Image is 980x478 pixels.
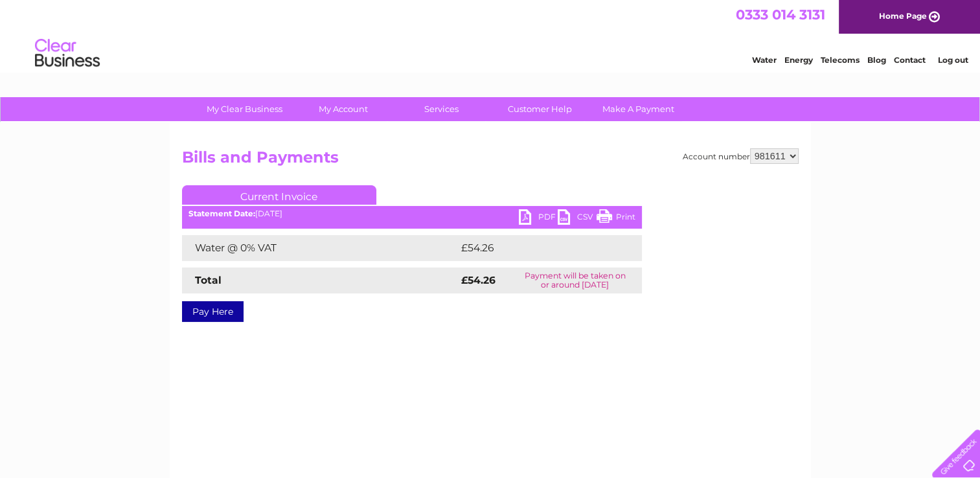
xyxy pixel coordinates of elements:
td: Payment will be taken on or around [DATE] [508,267,642,293]
strong: Total [195,274,222,286]
a: Energy [784,55,813,65]
a: Print [597,209,635,228]
img: logo.png [34,34,100,73]
a: Services [388,97,495,121]
b: Statement Date: [188,209,255,218]
a: My Account [290,97,396,121]
a: PDF [519,209,558,228]
a: CSV [558,209,597,228]
div: [DATE] [182,209,642,218]
a: Blog [867,55,886,65]
a: My Clear Business [191,97,298,121]
a: Make A Payment [585,97,692,121]
a: Log out [937,55,968,65]
td: £54.26 [458,235,616,261]
a: Pay Here [182,301,244,322]
a: Current Invoice [182,185,376,205]
a: Water [752,55,777,65]
a: 0333 014 3131 [736,6,825,23]
div: Account number [683,148,799,164]
strong: £54.26 [461,274,496,286]
h2: Bills and Payments [182,148,799,173]
td: Water @ 0% VAT [182,235,458,261]
a: Telecoms [821,55,860,65]
a: Contact [894,55,926,65]
div: Clear Business is a trading name of Verastar Limited (registered in [GEOGRAPHIC_DATA] No. 3667643... [185,7,797,63]
a: Customer Help [486,97,593,121]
